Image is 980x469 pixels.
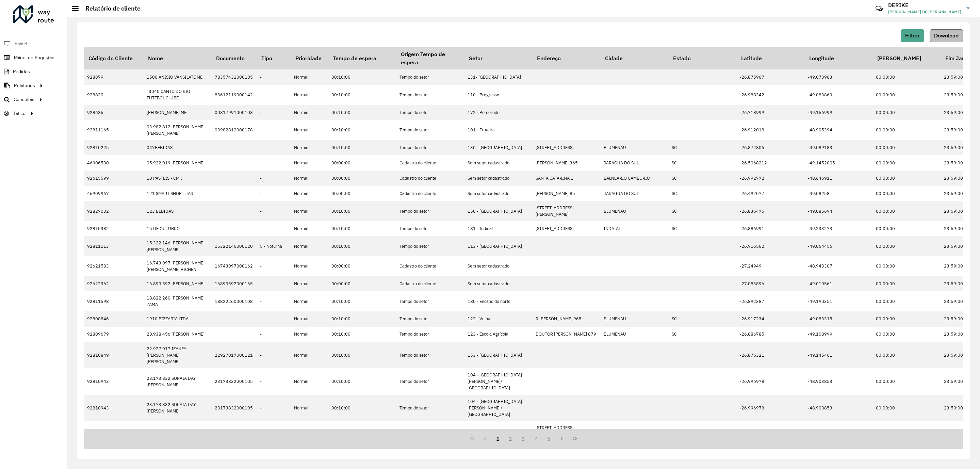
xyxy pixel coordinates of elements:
td: - [257,311,291,327]
td: 92811598 [84,291,143,311]
td: -26.492077 [736,186,804,201]
td: 00:10:00 [328,421,396,441]
td: 15 DE OUTUBRO [143,221,211,236]
td: 92621583 [84,256,143,276]
td: -49.010561 [804,276,872,291]
td: 00:10:00 [328,140,396,155]
td: 00:00:00 [328,155,396,171]
td: 172 - Pomerode [464,105,532,120]
td: 00:00:00 [872,186,941,201]
td: SC [668,421,736,441]
td: Tempo do setor [396,201,464,221]
td: 00:00:00 [872,342,941,369]
td: BALNEARIO CAMBORIU [600,171,668,186]
td: -26.5068212 [736,155,804,171]
td: 18.822.260 [PERSON_NAME] ZAMA [143,291,211,311]
td: [PERSON_NAME] ME [143,105,211,120]
td: 113 - [GEOGRAPHIC_DATA] [464,236,532,256]
td: Normal [291,256,328,276]
td: 10 PASTEIS - CMK [143,171,211,186]
td: SC [668,186,736,201]
td: -48.905394 [804,120,872,140]
td: -26.836475 [736,201,804,221]
td: RODEIO [600,421,668,441]
span: Consultas [14,96,34,103]
td: Normal [291,186,328,201]
td: SANTA CATARINA 1 [532,171,600,186]
td: 00:00:00 [872,85,941,104]
th: Cidade [600,47,668,69]
td: - [257,368,291,395]
td: 92622362 [84,276,143,291]
td: 00:10:00 [328,85,396,104]
h3: DERIKE [888,2,961,9]
td: 92810382 [84,221,143,236]
td: 104 - [GEOGRAPHIC_DATA][PERSON_NAME]/ [GEOGRAPHIC_DATA] [464,368,532,395]
td: Normal [291,201,328,221]
td: Cadastro do cliente [396,186,464,201]
td: 00:00:00 [328,276,396,291]
td: -49.083315 [804,311,872,327]
td: Normal [291,368,328,395]
span: Tático [13,110,26,117]
td: 00:10:00 [328,368,396,395]
th: Origem Tempo de espera [396,47,464,69]
td: - [257,395,291,421]
td: INDAIAL [600,221,668,236]
td: 180 - Encano do norte [464,291,532,311]
td: 23.837.150 [PERSON_NAME] [143,421,211,441]
td: - [257,85,291,104]
td: 123 - Escola Agrícola [464,327,532,342]
td: Normal [291,85,328,104]
td: 22.927.017 IZANEY [PERSON_NAME] [PERSON_NAME] [143,342,211,369]
td: Tempo do setor [396,342,464,369]
td: 00:00:00 [872,311,941,327]
td: SC [668,311,736,327]
td: 00817991000108 [211,105,257,120]
td: Tempo do setor [396,327,464,342]
td: -26.912018 [736,120,804,140]
th: Código do Cliente [84,47,143,69]
td: 92615599 [84,171,143,186]
td: - [257,421,291,441]
td: 181 - Indaial [464,221,532,236]
td: 00:10:00 [328,105,396,120]
td: [PERSON_NAME] 85 [532,186,600,201]
td: SC [668,327,736,342]
td: -48.903853 [804,368,872,395]
td: 00:00:00 [872,236,941,256]
td: -48.646911 [804,171,872,186]
td: 00:00:00 [872,140,941,155]
td: -26.988342 [736,85,804,104]
td: 00:00:00 [872,421,941,441]
td: 23.173.832 SORAIA DAY [PERSON_NAME] [143,395,211,421]
td: -48.943307 [804,256,872,276]
td: -26.876321 [736,342,804,369]
td: Normal [291,276,328,291]
td: 18822260000108 [211,291,257,311]
td: - [257,221,291,236]
td: 153 - [GEOGRAPHIC_DATA] [464,342,532,369]
td: Sem setor cadastrado [464,155,532,171]
td: -26.996978 [736,395,804,421]
td: Tempo do setor [396,85,464,104]
td: 92808846 [84,311,143,327]
td: BLUMENAU [600,327,668,342]
td: 00:00:00 [872,291,941,311]
td: JARAGUA DO SUL [600,155,668,171]
td: JARAGUA DO SUL [600,186,668,201]
td: 16899592000165 [211,276,257,291]
td: [PERSON_NAME] 365 [532,155,600,171]
td: 00:10:00 [328,236,396,256]
td: 047BEBIDAS [143,140,211,155]
td: -49.145461 [804,342,872,369]
th: Prioridade [291,47,328,69]
td: 16743097000162 [211,256,257,276]
td: 204 - Rodeio [464,421,532,441]
td: 00:00:00 [872,155,941,171]
button: 4 [530,432,543,445]
td: 22927017000121 [211,342,257,369]
td: 1910 PIZZARIA LTDA [143,311,211,327]
td: Cadastro do cliente [396,256,464,276]
td: BLUMENAU [600,311,668,327]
